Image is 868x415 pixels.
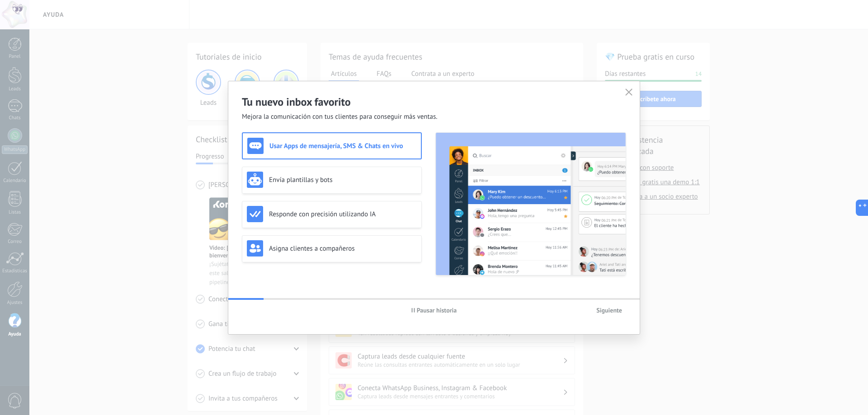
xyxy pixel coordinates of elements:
span: Mejora la comunicación con tus clientes para conseguir más ventas. [242,112,438,121]
button: Pausar historia [407,303,461,317]
h2: Tu nuevo inbox favorito [242,95,626,109]
h3: Usar Apps de mensajería, SMS & Chats en vivo [269,142,416,150]
span: Pausar historia [417,307,457,313]
h3: Responde con precisión utilizando IA [269,210,417,219]
span: Siguiente [596,307,622,313]
button: Siguiente [592,303,626,317]
h3: Envía plantillas y bots [269,176,417,184]
h3: Asigna clientes a compañeros [269,244,417,253]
